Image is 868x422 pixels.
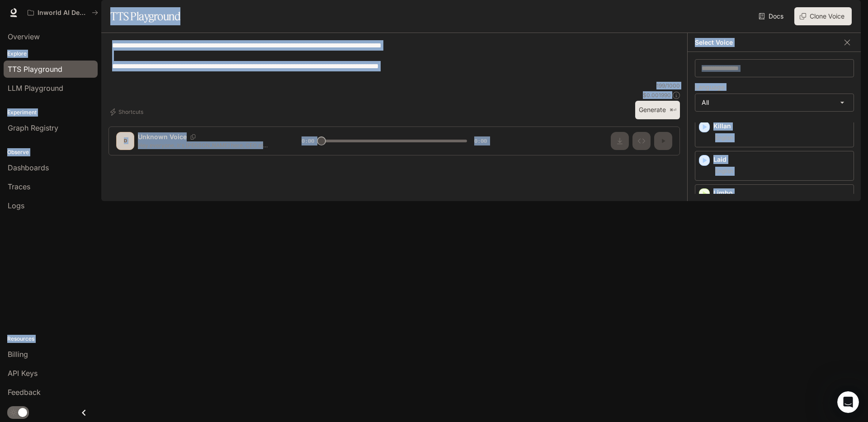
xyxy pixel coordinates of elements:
button: Generate⌘⏎ [635,101,680,119]
span: English [713,166,735,177]
a: Docs [757,7,787,25]
button: Clone Voice [794,7,852,25]
p: ⌘⏎ [670,108,676,113]
p: Language [695,84,725,90]
button: Shortcuts [108,105,147,119]
iframe: Intercom live chat [837,391,859,413]
span: English [713,132,735,143]
p: Inworld AI Demos [38,9,88,17]
p: Limbo [713,188,850,197]
p: 199 / 1000 [656,82,680,89]
div: All [695,94,854,111]
button: All workspaces [24,4,102,22]
p: $ 0.001990 [643,91,671,99]
p: Laid [713,155,850,164]
p: Killan [713,122,850,131]
h1: TTS Playground [110,7,180,25]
